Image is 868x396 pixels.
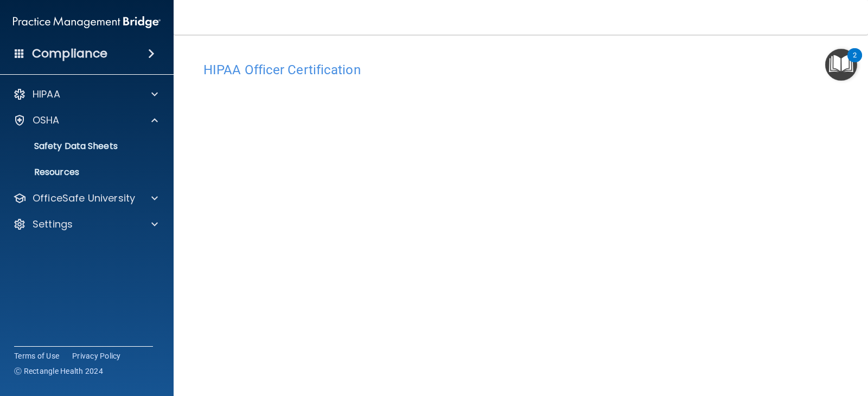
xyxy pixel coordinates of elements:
p: Safety Data Sheets [7,141,155,152]
iframe: Drift Widget Chat Controller [814,326,855,367]
span: Ⓒ Rectangle Health 2024 [14,366,103,376]
a: Privacy Policy [72,350,121,361]
p: OSHA [33,114,60,127]
a: OSHA [13,114,158,127]
p: HIPAA [33,88,60,101]
a: HIPAA [13,88,158,101]
img: PMB logo [13,11,161,33]
a: Settings [13,218,158,231]
p: Settings [33,218,73,231]
a: Terms of Use [14,350,59,361]
div: 2 [853,55,857,69]
p: OfficeSafe University [33,192,135,205]
h4: HIPAA Officer Certification [203,63,838,77]
h4: Compliance [32,46,107,61]
a: OfficeSafe University [13,192,158,205]
button: Open Resource Center, 2 new notifications [825,49,857,81]
p: Resources [7,167,155,178]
